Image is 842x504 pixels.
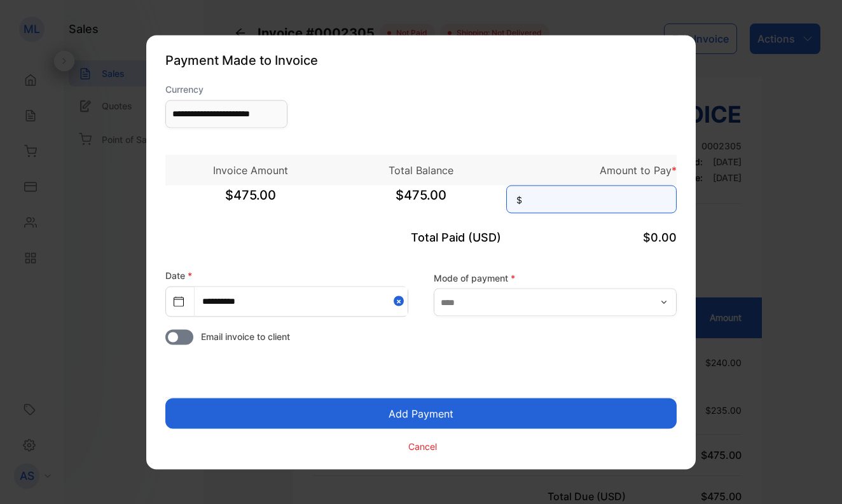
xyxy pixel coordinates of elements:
[165,50,677,69] p: Payment Made to Invoice
[336,185,506,217] span: $475.00
[10,5,48,43] button: Open LiveChat chat widget
[434,271,677,285] label: Mode of payment
[201,329,290,343] span: Email invoice to client
[165,185,336,217] span: $475.00
[165,82,287,95] label: Currency
[336,228,506,245] p: Total Paid (USD)
[516,193,522,206] span: $
[394,287,408,315] button: Close
[165,398,677,428] button: Add Payment
[165,162,336,177] p: Invoice Amount
[165,269,192,280] label: Date
[643,230,677,243] span: $0.00
[408,440,437,453] p: Cancel
[506,162,677,177] p: Amount to Pay
[336,162,506,177] p: Total Balance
